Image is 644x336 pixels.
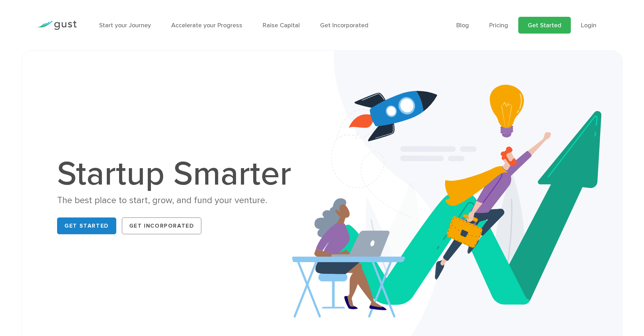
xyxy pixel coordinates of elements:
a: Get Incorporated [320,22,368,29]
a: Start your Journey [99,22,151,29]
a: Raise Capital [263,22,300,29]
a: Pricing [489,22,508,29]
h1: Startup Smarter [57,157,299,191]
a: Accelerate your Progress [171,22,242,29]
a: Blog [456,22,469,29]
a: Get Incorporated [122,217,202,234]
a: Login [581,22,596,29]
img: Gust Logo [37,21,77,30]
a: Get Started [57,217,116,234]
div: The best place to start, grow, and fund your venture. [57,194,299,207]
a: Get Started [518,17,571,34]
